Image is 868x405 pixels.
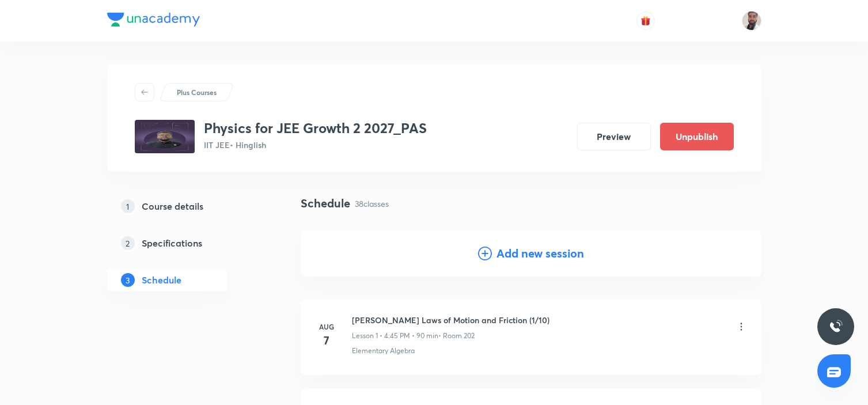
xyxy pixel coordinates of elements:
img: SHAHNAWAZ AHMAD [742,11,761,31]
p: Plus Courses [177,87,217,97]
h5: Course details [142,199,203,213]
h6: Aug [315,321,338,332]
p: IIT JEE • Hinglish [204,139,427,151]
p: Lesson 1 • 4:45 PM • 90 min [352,331,438,341]
p: 1 [121,199,135,213]
h4: Add new session [496,245,584,262]
p: 38 classes [355,198,389,210]
img: avatar [640,16,651,26]
img: 1601232f8ad64ef39347604fb1e1aeae.jpg [135,120,195,153]
img: Add [715,230,761,277]
h4: Schedule [301,195,350,212]
p: • Room 202 [438,331,475,341]
p: Elementary Algebra [352,346,415,356]
a: Company Logo [107,13,200,29]
a: 2Specifications [107,232,264,255]
p: 3 [121,273,135,287]
img: ttu [829,320,843,334]
h4: 7 [315,332,338,349]
p: 2 [121,236,135,250]
h5: Specifications [142,236,202,250]
a: 1Course details [107,195,264,218]
button: Unpublish [660,123,734,150]
h5: Schedule [142,273,181,287]
h3: Physics for JEE Growth 2 2027_PAS [204,120,427,137]
button: Preview [577,123,651,150]
button: avatar [636,12,655,30]
img: Company Logo [107,13,200,27]
h6: [PERSON_NAME] Laws of Motion and Friction (1/10) [352,314,549,326]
